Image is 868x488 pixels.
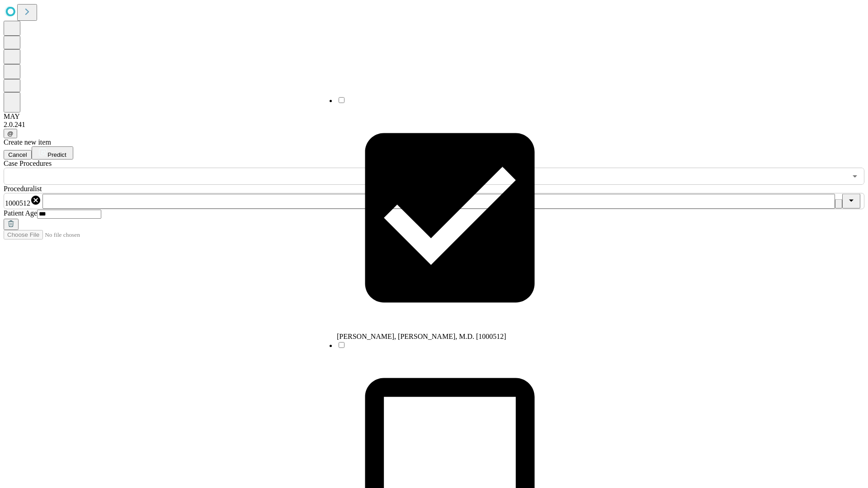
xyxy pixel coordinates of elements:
[835,199,842,209] button: Clear
[4,138,51,146] span: Create new item
[7,130,14,137] span: @
[8,151,27,158] span: Cancel
[4,160,52,167] span: Scheduled Procedure
[4,121,864,129] div: 2.0.241
[4,209,37,217] span: Patient Age
[4,185,42,192] span: Proceduralist
[849,170,861,183] button: Open
[4,129,17,138] button: @
[842,194,860,209] button: Close
[5,195,41,207] div: 1000512
[5,199,30,207] span: 1000512
[4,113,864,121] div: MAY
[4,150,32,160] button: Cancel
[47,151,66,158] span: Predict
[337,333,506,340] span: [PERSON_NAME], [PERSON_NAME], M.D. [1000512]
[32,146,73,160] button: Predict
